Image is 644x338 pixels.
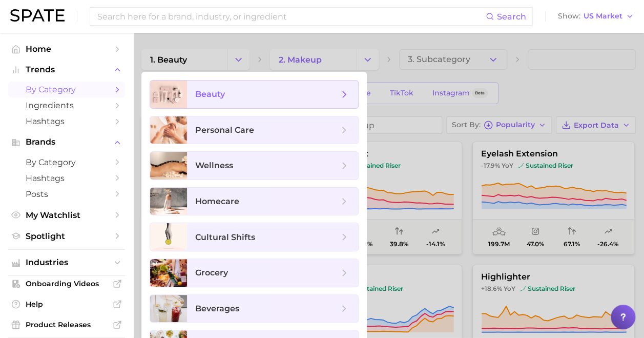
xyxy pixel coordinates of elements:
[10,9,65,22] img: SPATE
[8,113,125,129] a: Hashtags
[26,258,108,267] span: Industries
[195,125,254,135] span: personal care
[96,8,486,25] input: Search here for a brand, industry, or ingredient
[558,13,580,19] span: Show
[8,317,125,332] a: Product Releases
[8,170,125,186] a: Hashtags
[195,268,228,277] span: grocery
[8,296,125,312] a: Help
[26,85,108,94] span: by Category
[26,189,108,199] span: Posts
[26,157,108,167] span: by Category
[555,10,636,23] button: ShowUS Market
[26,116,108,126] span: Hashtags
[8,97,125,113] a: Ingredients
[26,300,108,309] span: Help
[195,196,239,206] span: homecare
[8,255,125,270] button: Industries
[584,13,622,19] span: US Market
[26,137,108,147] span: Brands
[195,232,255,242] span: cultural shifts
[26,210,108,220] span: My Watchlist
[26,231,108,241] span: Spotlight
[26,320,108,329] span: Product Releases
[195,89,225,99] span: beauty
[26,173,108,183] span: Hashtags
[8,134,125,150] button: Brands
[8,154,125,170] a: by Category
[26,65,108,74] span: Trends
[8,82,125,97] a: by Category
[8,276,125,291] a: Onboarding Videos
[8,62,125,77] button: Trends
[26,44,108,54] span: Home
[8,207,125,223] a: My Watchlist
[26,279,108,288] span: Onboarding Videos
[8,228,125,244] a: Spotlight
[26,101,108,110] span: Ingredients
[195,304,239,313] span: beverages
[8,41,125,57] a: Home
[195,161,233,170] span: wellness
[497,12,526,22] span: Search
[8,186,125,202] a: Posts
